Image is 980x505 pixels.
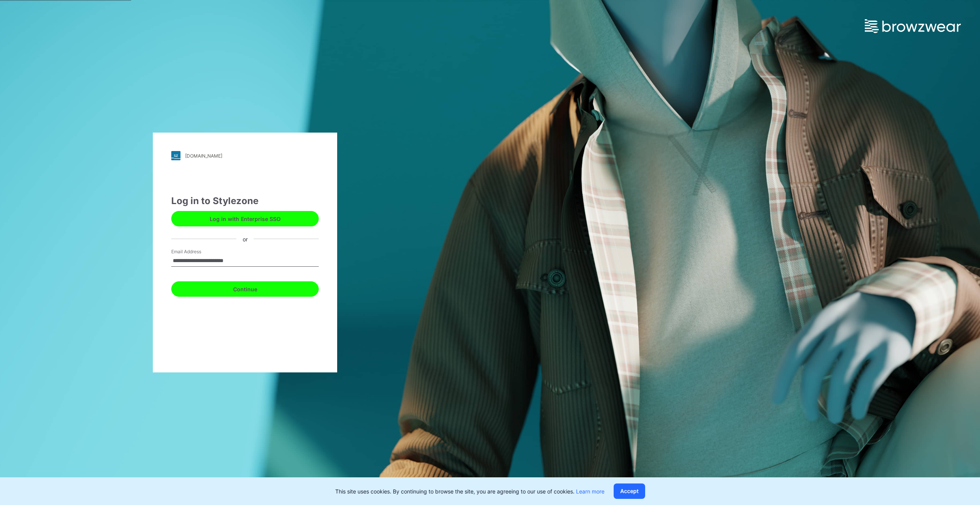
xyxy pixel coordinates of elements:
[171,211,319,226] button: Log in with Enterprise SSO
[171,248,225,255] label: Email Address
[171,194,319,208] div: Log in to Stylezone
[171,151,180,160] img: stylezone-logo.562084cfcfab977791bfbf7441f1a819.svg
[171,281,319,297] button: Continue
[576,488,604,495] a: Learn more
[185,153,222,159] div: [DOMAIN_NAME]
[237,235,254,243] div: or
[865,19,961,33] img: browzwear-logo.e42bd6dac1945053ebaf764b6aa21510.svg
[335,487,604,495] p: This site uses cookies. By continuing to browse the site, you are agreeing to our use of cookies.
[171,151,319,160] a: [DOMAIN_NAME]
[614,483,645,499] button: Accept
